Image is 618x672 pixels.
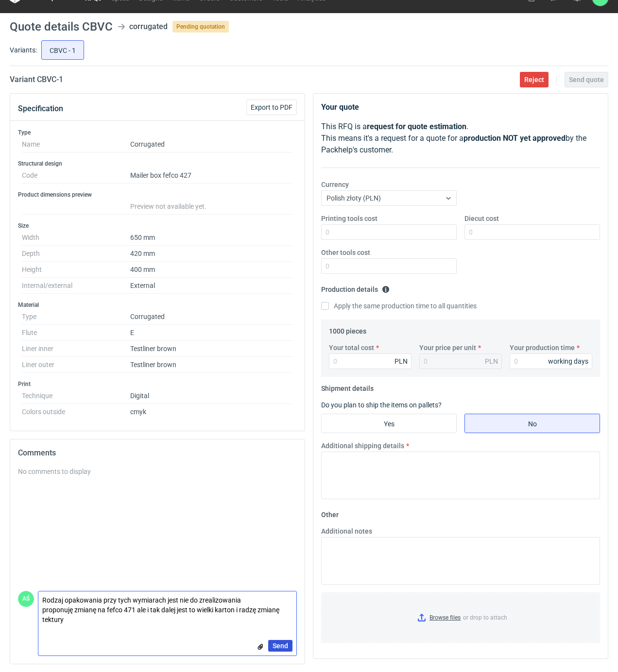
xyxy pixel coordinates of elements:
dd: cmyk [130,404,293,416]
label: Additional shipping details [321,441,404,451]
legend: Shipment details [321,381,374,392]
input: 0 [464,224,600,240]
label: Diecut cost [464,214,499,223]
h3: Material [18,301,297,309]
dd: Corrugated [130,309,293,325]
span: Send [273,642,288,649]
h2: Comments [18,447,297,459]
label: Your price per unit [419,343,476,353]
dt: Internal/external [22,278,130,294]
dd: Corrugated [130,136,293,152]
dd: Mailer box fefco 427 [130,168,293,184]
legend: Other [321,507,339,519]
dd: Testliner brown [130,341,293,357]
div: working days [548,356,588,366]
label: No [464,414,600,433]
label: Apply the same production time to all quantities [321,301,477,311]
label: Your total cost [329,343,374,353]
span: Polish złoty (PLN) [326,194,381,202]
label: Variants: [10,45,37,55]
input: 0 [329,353,412,369]
dt: Technique [22,388,130,404]
span: Reject [524,76,544,83]
dt: Name [22,136,130,152]
dd: Digital [130,388,293,404]
div: Adrian Świerżewski [18,591,34,607]
dt: Type [22,309,130,325]
textarea: Rodzaj opakowania przy tych wymiarach jest nie do zrealizowania proponuję zmianę na fefco 471 ale... [38,591,296,628]
button: Reject [520,72,549,87]
div: PLN [395,356,408,366]
dd: E [130,325,293,341]
label: Printing tools cost [321,214,378,223]
span: Send quote [569,76,604,83]
button: Export to PDF [246,100,297,115]
dd: 650 mm [130,230,293,246]
label: Currency [321,180,349,189]
dt: Flute [22,325,130,341]
h2: Variant CBVC - 1 [10,74,63,85]
div: corrugated [129,21,168,33]
dd: 400 mm [130,262,293,278]
p: This RFQ is a . This means it's a request for a quote for a by the Packhelp's customer. [321,121,600,156]
dd: External [130,278,293,294]
span: Pending quotation [172,21,229,33]
button: Send quote [565,72,608,87]
input: 0 [510,353,592,369]
label: Your production time [510,343,575,353]
strong: request for quote estimation [367,122,466,131]
dt: Depth [22,246,130,262]
button: Send [268,640,292,652]
legend: Production details [321,282,390,293]
strong: production NOT yet approved [463,134,566,143]
label: CBVC - 1 [41,40,84,60]
span: Export to PDF [251,104,292,111]
dt: Height [22,262,130,278]
strong: Your quote [321,102,359,112]
dt: Liner outer [22,357,130,373]
input: 0 [321,224,457,240]
legend: 1000 pieces [329,323,366,335]
dd: 420 mm [130,246,293,262]
button: Specification [18,97,63,120]
label: or drop to attach [322,593,600,642]
label: Other tools cost [321,248,370,257]
dt: Colors outside [22,404,130,416]
dt: Liner inner [22,341,130,357]
dd: Testliner brown [130,357,293,373]
h3: Product dimensions preview [18,191,297,199]
h3: Structural design [18,160,297,168]
div: PLN [485,356,498,366]
h1: Quote details CBVC [10,21,113,33]
label: Do you plan to ship the items on pallets? [321,401,442,409]
h3: Type [18,129,297,136]
dt: Code [22,168,130,184]
span: Preview not available yet. [130,202,206,210]
dt: Width [22,230,130,246]
label: Additional notes [321,526,372,536]
figcaption: AŚ [18,591,34,607]
div: No comments to display [18,467,297,476]
h3: Size [18,222,297,230]
h3: Print [18,380,297,388]
input: 0 [321,258,457,274]
label: Yes [321,414,457,433]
